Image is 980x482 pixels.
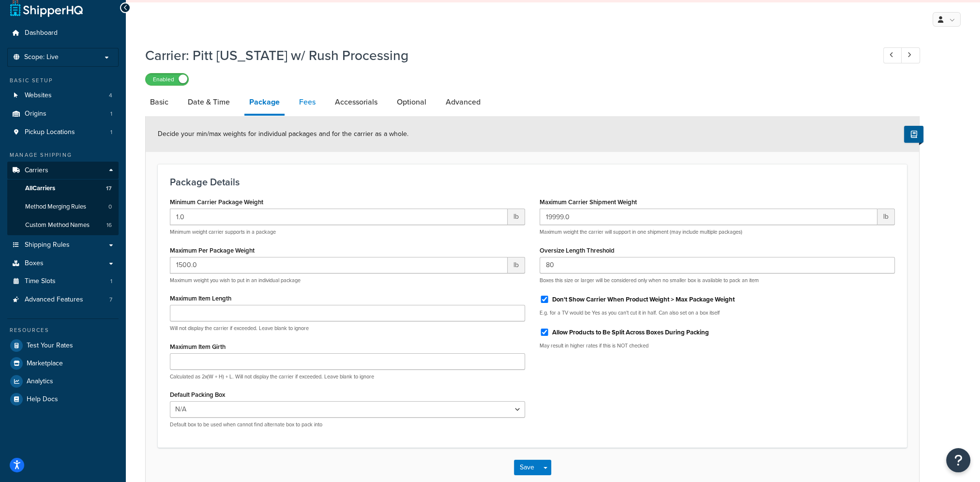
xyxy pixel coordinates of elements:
span: lb [877,209,895,225]
li: Custom Method Names [7,216,119,234]
span: 4 [109,91,112,100]
div: Resources [7,326,119,334]
label: Default Packing Box [170,391,225,398]
li: Time Slots [7,272,119,290]
label: Allow Products to Be Split Across Boxes During Packing [552,328,709,337]
span: Origins [25,110,46,118]
a: Fees [294,90,320,114]
label: Minimum Carrier Package Weight [170,198,263,206]
a: Optional [392,90,431,114]
a: Method Merging Rules0 [7,198,119,216]
a: Next Record [901,47,920,63]
li: Carriers [7,162,119,235]
li: Advanced Features [7,291,119,309]
a: Help Docs [7,391,119,408]
p: Maximum weight the carrier will support in one shipment (may include multiple packages) [540,228,895,236]
a: Date & Time [183,90,235,114]
a: Boxes [7,255,119,272]
a: Origins1 [7,105,119,123]
span: Decide your min/max weights for individual packages and for the carrier as a whole. [158,129,408,139]
span: Dashboard [25,29,58,37]
span: Help Docs [27,395,58,404]
span: Test Your Rates [27,342,73,350]
a: Custom Method Names16 [7,216,119,234]
a: Analytics [7,373,119,390]
span: Scope: Live [24,53,59,61]
span: Pickup Locations [25,128,75,136]
a: Websites4 [7,87,119,105]
span: 17 [106,184,112,193]
span: Websites [25,91,52,100]
a: Pickup Locations1 [7,123,119,141]
a: Advanced [441,90,485,114]
a: Package [244,90,285,116]
span: 7 [109,296,112,304]
label: Maximum Item Length [170,295,231,302]
span: Carriers [25,166,48,175]
a: Accessorials [330,90,382,114]
p: Boxes this size or larger will be considered only when no smaller box is available to pack an item [540,277,895,284]
span: Marketplace [27,360,63,368]
span: 16 [106,221,112,229]
h3: Package Details [170,177,895,187]
a: Marketplace [7,355,119,372]
span: Advanced Features [25,296,83,304]
span: lb [508,257,525,273]
span: All Carriers [25,184,55,193]
label: Don't Show Carrier When Product Weight > Max Package Weight [552,295,735,304]
p: Will not display the carrier if exceeded. Leave blank to ignore [170,325,525,332]
p: Minimum weight carrier supports in a package [170,228,525,236]
span: 0 [108,203,112,211]
button: Save [514,460,540,475]
p: E.g. for a TV would be Yes as you can't cut it in half. Can also set on a box itself [540,309,895,316]
span: Analytics [27,377,53,386]
span: 1 [110,277,112,286]
p: Calculated as 2x(W + H) + L. Will not display the carrier if exceeded. Leave blank to ignore [170,373,525,380]
a: Time Slots1 [7,272,119,290]
span: 1 [110,110,112,118]
button: Show Help Docs [904,126,923,143]
label: Oversize Length Threshold [540,247,615,254]
label: Maximum Carrier Shipment Weight [540,198,637,206]
label: Maximum Item Girth [170,343,226,350]
a: Carriers [7,162,119,180]
a: Test Your Rates [7,337,119,354]
p: May result in higher rates if this is NOT checked [540,342,895,349]
span: Boxes [25,259,44,268]
a: AllCarriers17 [7,180,119,197]
a: Basic [145,90,173,114]
span: Method Merging Rules [25,203,86,211]
a: Shipping Rules [7,236,119,254]
label: Maximum Per Package Weight [170,247,255,254]
a: Advanced Features7 [7,291,119,309]
h1: Carrier: Pitt [US_STATE] w/ Rush Processing [145,46,865,65]
p: Maximum weight you wish to put in an individual package [170,277,525,284]
span: Shipping Rules [25,241,70,249]
label: Enabled [146,74,188,85]
li: Websites [7,87,119,105]
span: Time Slots [25,277,56,286]
p: Default box to be used when cannot find alternate box to pack into [170,421,525,428]
div: Manage Shipping [7,151,119,159]
li: Origins [7,105,119,123]
li: Method Merging Rules [7,198,119,216]
span: Custom Method Names [25,221,90,229]
a: Previous Record [883,47,902,63]
span: lb [508,209,525,225]
a: Dashboard [7,24,119,42]
span: 1 [110,128,112,136]
li: Pickup Locations [7,123,119,141]
button: Open Resource Center [946,448,970,472]
div: Basic Setup [7,76,119,85]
